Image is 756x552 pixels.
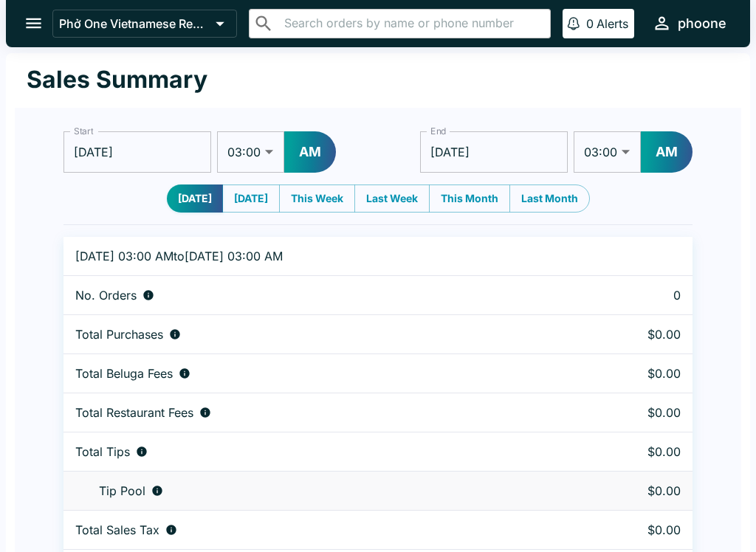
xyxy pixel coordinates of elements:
[75,444,130,459] p: Total Tips
[59,16,210,31] p: Phở One Vietnamese Restaurant
[509,184,590,213] button: Last Month
[75,444,557,459] div: Combined individual and pooled tips
[75,288,137,303] p: No. Orders
[75,366,173,381] p: Total Beluga Fees
[280,13,544,34] input: Search orders by name or phone number
[586,16,594,31] p: 0
[580,405,681,420] p: $0.00
[63,131,211,173] input: Choose date, selected date is Sep 6, 2025
[75,522,557,537] div: Sales tax paid by diners
[75,405,557,420] div: Fees paid by diners to restaurant
[222,184,280,213] button: [DATE]
[74,125,93,137] label: Start
[580,483,681,498] p: $0.00
[75,327,557,342] div: Aggregate order subtotals
[580,288,681,303] p: 0
[597,16,628,31] p: Alerts
[580,444,681,459] p: $0.00
[99,483,145,498] p: Tip Pool
[354,184,430,213] button: Last Week
[420,131,568,173] input: Choose date, selected date is Sep 7, 2025
[75,366,557,381] div: Fees paid by diners to Beluga
[52,10,237,38] button: Phở One Vietnamese Restaurant
[75,327,163,342] p: Total Purchases
[75,288,557,303] div: Number of orders placed
[15,4,52,42] button: open drawer
[75,249,557,263] p: [DATE] 03:00 AM to [DATE] 03:00 AM
[284,131,336,173] button: AM
[641,131,693,173] button: AM
[279,184,355,213] button: This Week
[580,327,681,342] p: $0.00
[646,7,732,39] button: phoone
[27,65,207,94] h1: Sales Summary
[580,522,681,537] p: $0.00
[678,15,726,32] div: phoone
[75,405,193,420] p: Total Restaurant Fees
[429,184,510,213] button: This Month
[430,125,447,137] label: End
[580,366,681,381] p: $0.00
[167,184,223,213] button: [DATE]
[75,483,557,498] div: Tips unclaimed by a waiter
[75,522,159,537] p: Total Sales Tax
